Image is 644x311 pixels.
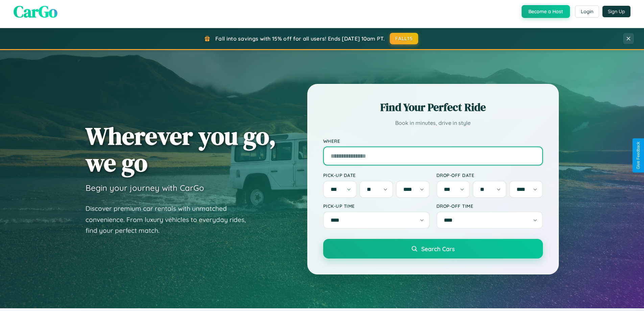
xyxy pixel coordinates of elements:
label: Pick-up Date [323,172,430,178]
label: Pick-up Time [323,203,430,209]
h1: Wherever you go, we go [86,123,276,176]
p: Book in minutes, drive in style [323,118,543,128]
button: Sign Up [602,6,630,17]
span: CarGo [14,0,57,23]
label: Where [323,138,543,144]
div: Give Feedback [636,142,641,169]
span: Search Cars [421,245,455,252]
h3: Begin your journey with CarGo [86,183,204,193]
button: Login [575,5,599,18]
span: Fall into savings with 15% off for all users! Ends [DATE] 10am PT. [215,35,385,42]
h2: Find Your Perfect Ride [323,100,543,115]
p: Discover premium car rentals with unmatched convenience. From luxury vehicles to everyday rides, ... [86,203,255,236]
label: Drop-off Date [436,172,543,178]
button: Search Cars [323,239,543,259]
button: FALL15 [390,33,418,44]
label: Drop-off Time [436,203,543,209]
button: Become a Host [522,5,570,18]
